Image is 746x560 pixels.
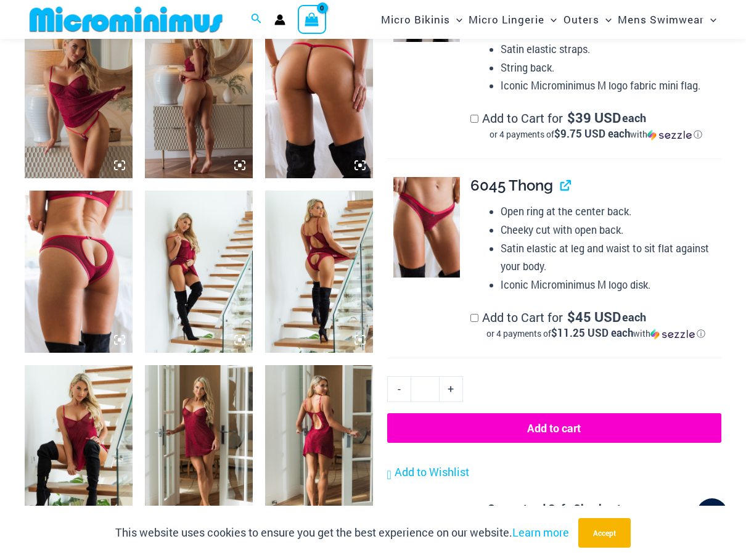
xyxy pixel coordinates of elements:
[564,4,599,35] span: Outers
[378,4,465,35] a: Micro BikinisMenu ToggleMenu Toggle
[618,4,704,35] span: Mens Swimwear
[622,112,646,124] span: each
[501,276,721,294] li: Iconic Microminimus M logo disk.
[395,464,469,479] span: Add to Wishlist
[393,177,460,278] img: Guilty Pleasures Red 6045 Thong
[650,329,695,340] img: Sezzle
[470,314,478,322] input: Add to Cart for$45 USD eachor 4 payments of$11.25 USD eachwithSezzle Click to learn more about Se...
[647,130,692,141] img: Sezzle
[251,12,262,28] a: Search icon link
[376,2,721,37] nav: Site Navigation
[501,239,721,276] li: Satin elastic at leg and waist to sit flat against your body.
[501,40,721,59] li: Satin elastic straps.
[25,365,133,527] img: Guilty Pleasures Red 1260 Slip 6045 Thong
[470,327,721,340] div: or 4 payments of$11.25 USD eachwithSezzle Click to learn more about Sezzle
[470,128,721,141] div: or 4 payments of$9.75 USD eachwithSezzle Click to learn more about Sezzle
[387,376,411,402] a: -
[615,4,719,35] a: Mens SwimwearMenu ToggleMenu Toggle
[501,221,721,239] li: Cheeky cut with open back.
[387,413,721,443] button: Add to cart
[381,4,450,35] span: Micro Bikinis
[470,115,478,123] input: Add to Cart for$39 USD eachor 4 payments of$9.75 USD eachwithSezzle Click to learn more about Sezzle
[551,326,633,340] span: $11.25 USD each
[25,17,133,178] img: Guilty Pleasures Red 1260 Slip 689 Micro
[145,191,253,352] img: Guilty Pleasures Red 1260 Slip 6045 Thong
[387,463,469,482] a: Add to Wishlist
[554,126,630,141] span: $9.75 USD each
[622,311,646,323] span: each
[145,17,253,178] img: Guilty Pleasures Red 1260 Slip 689 Micro
[704,4,716,35] span: Menu Toggle
[567,109,575,126] span: $
[265,191,373,352] img: Guilty Pleasures Red 1260 Slip 6045 Thong
[578,518,631,548] button: Accept
[470,309,721,340] label: Add to Cart for
[544,4,557,35] span: Menu Toggle
[567,311,621,323] span: 45 USD
[470,128,721,141] div: or 4 payments of with
[470,327,721,340] div: or 4 payments of with
[265,365,373,527] img: Guilty Pleasures Red 1260 Slip
[470,110,721,141] label: Add to Cart for
[25,6,227,33] img: MM SHOP LOGO FLAT
[501,76,721,95] li: Iconic Microminimus M logo fabric mini flag.
[411,376,440,402] input: Product quantity
[512,525,569,540] a: Learn more
[567,308,575,326] span: $
[298,5,326,33] a: View Shopping Cart, empty
[560,4,615,35] a: OutersMenu ToggleMenu Toggle
[470,176,553,194] span: 6045 Thong
[25,191,133,352] img: Guilty Pleasures Red 6045 Thong
[145,365,253,527] img: Guilty Pleasures Red 1260 Slip
[265,17,373,178] img: Guilty Pleasures Red 689 Micro
[483,500,626,518] legend: Guaranteed Safe Checkout
[501,202,721,221] li: Open ring at the center back.
[599,4,612,35] span: Menu Toggle
[440,376,463,402] a: +
[115,524,569,542] p: This website uses cookies to ensure you get the best experience on our website.
[469,4,544,35] span: Micro Lingerie
[465,4,560,35] a: Micro LingerieMenu ToggleMenu Toggle
[450,4,462,35] span: Menu Toggle
[274,14,285,25] a: Account icon link
[501,59,721,77] li: String back.
[567,112,621,124] span: 39 USD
